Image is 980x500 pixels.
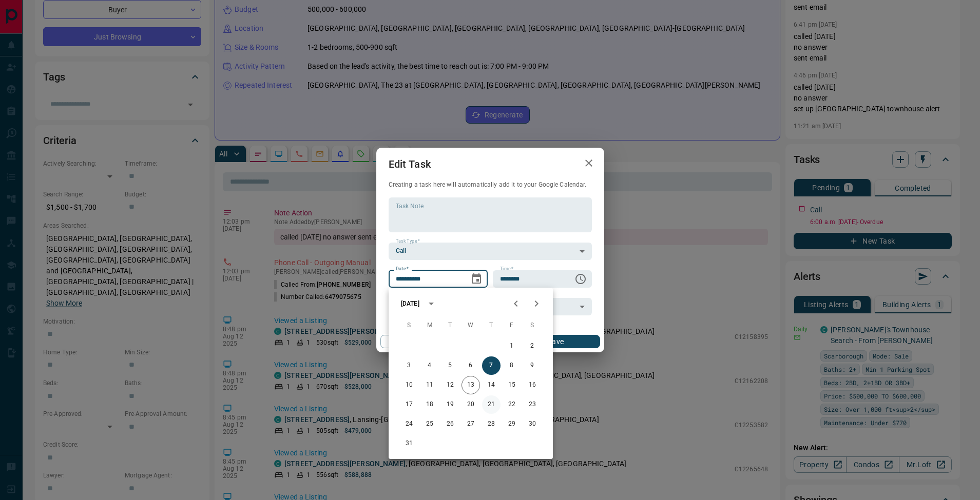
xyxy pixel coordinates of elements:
[503,337,521,355] button: 1
[420,376,439,394] button: 11
[389,243,592,260] div: Call
[482,356,501,375] button: 7
[420,315,439,336] span: Monday
[400,315,418,336] span: Sunday
[376,148,443,181] h2: Edit Task
[441,415,459,433] button: 26
[523,415,542,433] button: 30
[503,415,521,433] button: 29
[420,395,439,414] button: 18
[466,269,487,289] button: Choose date, selected date is Aug 7, 2025
[462,415,480,433] button: 27
[420,356,439,375] button: 4
[441,315,459,336] span: Tuesday
[523,315,542,336] span: Saturday
[523,395,542,414] button: 23
[482,315,501,336] span: Thursday
[500,266,513,272] label: Time
[482,395,501,414] button: 21
[400,356,418,375] button: 3
[400,434,418,453] button: 31
[482,415,501,433] button: 28
[503,376,521,394] button: 15
[400,395,418,414] button: 17
[482,376,501,394] button: 14
[523,337,542,355] button: 2
[396,266,409,272] label: Date
[462,376,480,394] button: 13
[400,415,418,433] button: 24
[401,299,419,308] div: [DATE]
[462,395,480,414] button: 20
[441,395,459,414] button: 19
[389,181,592,189] p: Creating a task here will automatically add it to your Google Calendar.
[570,269,591,289] button: Choose time, selected time is 6:00 AM
[503,356,521,375] button: 8
[441,356,459,375] button: 5
[420,415,439,433] button: 25
[512,335,600,348] button: Save
[523,376,542,394] button: 16
[441,376,459,394] button: 12
[380,335,468,348] button: Cancel
[526,293,547,314] button: Next month
[506,293,526,314] button: Previous month
[523,356,542,375] button: 9
[462,315,480,336] span: Wednesday
[462,356,480,375] button: 6
[396,238,420,245] label: Task Type
[422,295,440,312] button: calendar view is open, switch to year view
[400,376,418,394] button: 10
[503,315,521,336] span: Friday
[503,395,521,414] button: 22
